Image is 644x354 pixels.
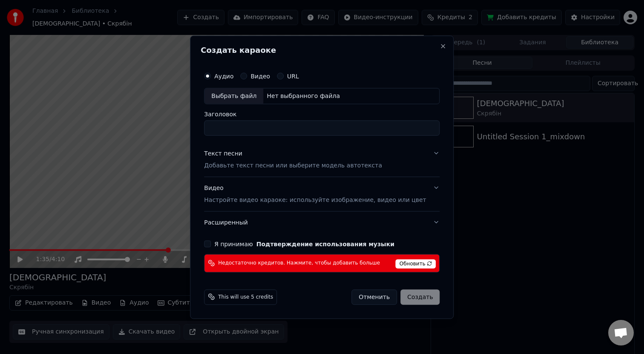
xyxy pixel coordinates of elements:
button: Я принимаю [256,241,394,247]
span: Недостаточно кредитов. Нажмите, чтобы добавить больше [218,259,380,266]
span: Обновить [396,259,436,268]
div: Видео [204,184,426,204]
div: Нет выбранного файла [263,92,343,100]
span: This will use 5 credits [218,294,273,300]
button: ВидеоНастройте видео караоке: используйте изображение, видео или цвет [204,177,440,211]
div: Текст песни [204,149,242,158]
label: Аудио [214,73,233,79]
label: Заголовок [204,111,440,117]
label: Видео [250,73,270,79]
button: Текст песниДобавьте текст песни или выберите модель автотекста [204,142,440,176]
button: Расширенный [204,211,440,233]
label: Я принимаю [214,241,394,247]
button: Отменить [351,289,397,305]
p: Настройте видео караоке: используйте изображение, видео или цвет [204,196,426,204]
label: URL [287,73,299,79]
p: Добавьте текст песни или выберите модель автотекста [204,161,382,170]
h2: Создать караоке [201,46,443,54]
div: Выбрать файл [204,88,263,104]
